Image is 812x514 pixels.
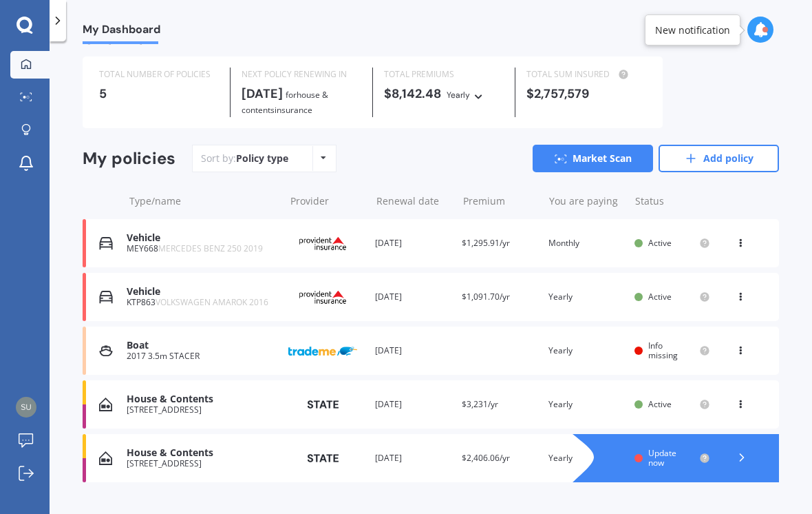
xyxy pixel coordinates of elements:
div: Yearly [548,398,624,411]
div: Yearly [548,290,624,304]
div: Yearly [548,344,624,358]
div: TOTAL NUMBER OF POLICIES [99,68,219,81]
span: $2,406.06/yr [462,452,510,464]
div: [STREET_ADDRESS] [127,459,277,469]
img: Boat [99,344,113,358]
div: [STREET_ADDRESS] [127,405,277,415]
img: Vehicle [99,236,113,250]
b: [DATE] [242,85,283,102]
div: MEY668 [127,244,277,254]
div: Vehicle [127,286,277,298]
a: Market Scan [533,145,653,172]
div: Vehicle [127,232,277,244]
div: [DATE] [375,398,451,411]
span: $1,091.70/yr [462,291,510,302]
img: Trade Me Insurance [288,338,357,364]
img: Provident [288,284,357,310]
span: $3,231/yr [462,398,498,410]
div: $8,142.48 [384,87,504,102]
span: Info missing [648,340,678,361]
div: My policies [83,149,175,169]
div: Yearly [548,451,624,465]
div: [DATE] [375,236,451,250]
div: Boat [127,340,277,351]
div: You are paying [549,194,624,208]
div: Sort by: [201,152,288,165]
div: 5 [99,87,219,101]
span: Update now [648,447,676,469]
div: KTP863 [127,298,277,307]
div: Type/name [129,194,279,208]
div: [DATE] [375,451,451,465]
img: State [288,446,357,471]
div: TOTAL PREMIUMS [384,68,504,81]
div: Provider [290,194,365,208]
div: Monthly [548,236,624,250]
img: 8a99e2496d3e21dda05ac77e9ca5ed0c [16,397,36,418]
a: Add policy [659,145,779,172]
div: Premium [463,194,538,208]
div: $2,757,579 [526,87,646,101]
div: Renewal date [376,194,451,208]
div: Yearly [447,88,470,102]
div: Status [635,194,710,208]
img: State [288,392,357,417]
img: Vehicle [99,290,113,304]
div: NEXT POLICY RENEWING IN [242,68,361,81]
span: MERCEDES BENZ 250 2019 [158,243,263,254]
div: House & Contents [127,447,277,459]
div: House & Contents [127,393,277,405]
span: Active [648,398,672,410]
img: Provident [288,230,357,256]
img: House & Contents [99,398,112,411]
div: Policy type [236,152,288,165]
img: House & Contents [99,451,112,465]
div: 2017 3.5m STACER [127,351,277,361]
div: [DATE] [375,290,451,304]
span: VOLKSWAGEN AMAROK 2016 [156,296,268,308]
div: [DATE] [375,344,451,358]
span: $1,295.91/yr [462,237,510,249]
span: Active [648,291,672,302]
span: My Dashboard [83,23,160,41]
div: New notification [655,23,730,37]
span: Active [648,237,672,249]
div: Overview [83,32,159,45]
div: TOTAL SUM INSURED [526,68,646,81]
